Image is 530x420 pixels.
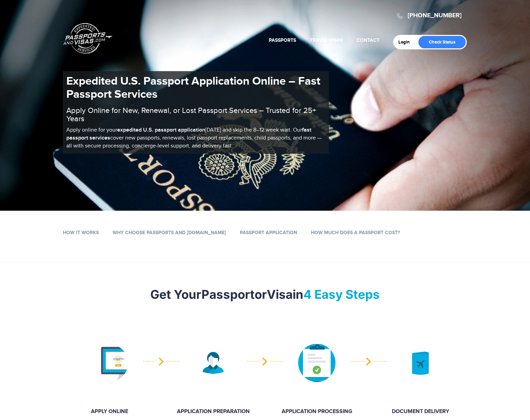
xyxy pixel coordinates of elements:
a: Why Choose Passports and [DOMAIN_NAME] [113,230,226,236]
a: Passports [269,37,296,43]
img: image description [298,344,335,382]
p: Apply online for your [DATE] and skip the 8–12 week wait. Our cover new passports, renewals, lost... [66,126,325,150]
a: How it works [63,230,99,236]
a: Check Status [418,36,466,48]
strong: APPLICATION PREPARATION [173,408,253,416]
img: image description [91,344,128,382]
img: image description [195,352,232,374]
img: image description [402,351,439,375]
strong: Passport [201,287,255,302]
mark: 4 Easy Steps [303,287,380,302]
a: How Much Does a Passport Cost? [311,230,400,236]
strong: DOCUMENT DELIVERY [381,408,460,416]
a: Passports & [DOMAIN_NAME] [63,23,112,54]
a: Login [398,39,415,45]
strong: Visa [267,287,293,302]
a: [PHONE_NUMBER] [408,12,462,19]
strong: APPLICATION PROCESSING [277,408,357,416]
strong: APPLY ONLINE [70,408,149,416]
b: expedited U.S. passport application [117,127,205,133]
h1: Expedited U.S. Passport Application Online – Fast Passport Services [66,75,325,101]
h2: Get Your or in [63,287,467,302]
a: Contact [357,37,379,43]
a: Travel Visas [310,37,343,43]
a: Passport Application [240,230,297,236]
h2: Apply Online for New, Renewal, or Lost Passport Services – Trusted for 25+ Years [66,106,325,123]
